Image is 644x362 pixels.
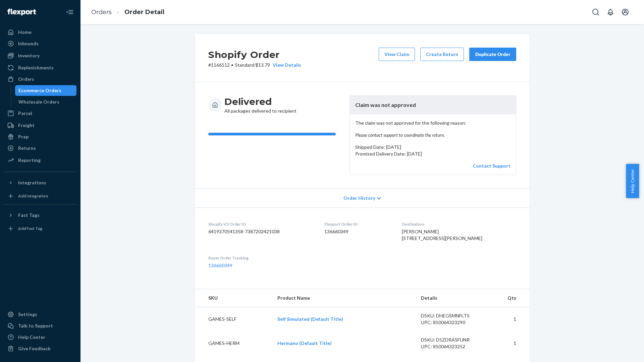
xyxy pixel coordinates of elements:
dt: Flexport Order ID [324,221,391,227]
button: Open notifications [604,5,617,19]
button: View Claim [379,48,415,61]
button: Create Return [420,48,464,61]
ol: breadcrumbs [86,2,170,22]
div: Orders [18,76,34,82]
dt: Buyer Order Tracking [208,255,314,261]
span: Standard [235,62,254,68]
a: 136660349 [208,262,232,268]
div: Help Center [18,334,45,341]
a: Settings [4,309,76,320]
div: Reporting [18,157,41,164]
a: Order Detail [124,8,164,16]
button: Help Center [626,164,639,198]
a: Wholesale Orders [15,97,77,107]
p: Shipped Date: [DATE] [355,144,511,150]
a: Orders [91,8,112,16]
div: Prep [18,133,29,140]
button: Integrations [4,177,76,188]
div: Integrations [18,179,46,186]
dd: 6419370541358-7387202421038 [208,228,314,235]
div: Add Integration [18,193,48,199]
div: Ecommerce Orders [18,87,61,94]
dt: Destination [402,221,516,227]
a: Hermano (Default Title) [277,340,332,346]
a: Contact Support [473,163,511,169]
div: Wholesale Orders [18,99,59,105]
div: Add Fast Tag [18,226,42,231]
span: [PERSON_NAME] [STREET_ADDRESS][PERSON_NAME] [402,229,482,241]
span: Order History [343,195,375,201]
div: Home [18,29,32,36]
td: GAMES-HERM [195,331,272,355]
a: Help Center [4,332,76,343]
button: Close Navigation [63,5,76,19]
p: The claim was not approved for the following reason: [355,120,511,138]
button: Fast Tags [4,210,76,221]
div: DSKU: DHEGSMNFLTS [421,312,484,319]
div: Fast Tags [18,212,40,219]
div: Settings [18,311,37,318]
div: Freight [18,122,35,129]
iframe: Opens a widget where you can chat to one of our agents [600,342,637,359]
dt: Shopify V3 Order ID [208,221,314,227]
th: SKU [195,289,272,307]
td: GAMES-SELF [195,307,272,331]
a: Self Simulated (Default Title) [277,316,343,322]
p: Promised Delivery Date: [DATE] [355,150,511,157]
dd: 136660349 [324,228,391,235]
button: View Details [270,62,301,68]
a: Inventory [4,50,76,61]
a: Freight [4,120,76,131]
button: Talk to Support [4,320,76,331]
a: Returns [4,143,76,154]
a: Inbounds [4,38,76,49]
a: Prep [4,131,76,142]
p: # 1166112 / $13.79 [208,62,301,68]
div: DSKU: D5ZDRASFUNR [421,337,484,343]
td: 1 [489,307,530,331]
div: Talk to Support [18,322,53,329]
a: Reporting [4,155,76,166]
a: Add Integration [4,191,76,201]
th: Product Name [272,289,416,307]
span: • [231,62,233,68]
div: All packages delivered to recipient [224,96,297,114]
div: UPC: 850064323252 [421,343,484,350]
div: Inbounds [18,40,39,47]
a: Parcel [4,108,76,119]
em: Please contact support to coordinate the return. [355,132,511,138]
div: Replenishments [18,64,54,71]
a: Orders [4,74,76,84]
button: Give Feedback [4,343,76,354]
a: Home [4,27,76,38]
header: Claim was not approved [350,96,516,114]
h3: Delivered [224,96,297,108]
h2: Shopify Order [208,48,301,62]
div: UPC: 850064323290 [421,319,484,326]
div: Returns [18,145,36,152]
a: Replenishments [4,62,76,73]
td: 1 [489,331,530,355]
button: Open account menu [619,5,632,19]
div: Parcel [18,110,32,117]
th: Qty [489,289,530,307]
div: Inventory [18,52,40,59]
button: Duplicate Order [469,48,516,61]
button: Open Search Box [589,5,602,19]
img: Flexport logo [7,9,36,15]
div: Give Feedback [18,345,51,352]
div: Duplicate Order [475,51,511,58]
a: Add Fast Tag [4,223,76,234]
th: Details [416,289,489,307]
a: Ecommerce Orders [15,85,77,96]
